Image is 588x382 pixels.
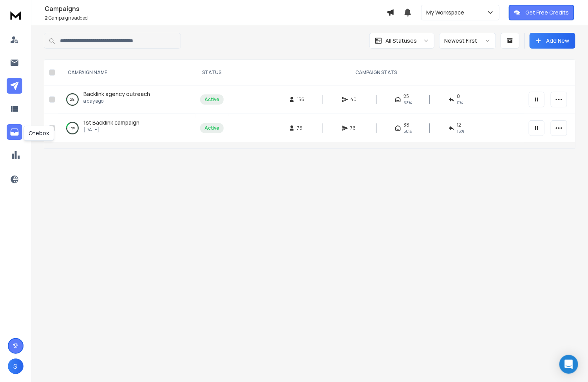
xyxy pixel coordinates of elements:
[530,33,575,49] button: Add New
[45,15,387,21] p: Campaigns added
[8,358,24,374] button: S
[71,96,75,103] p: 2 %
[403,128,412,134] span: 50 %
[45,4,387,13] h1: Campaigns
[24,126,54,141] div: Onebox
[403,100,412,106] span: 63 %
[525,9,569,16] p: Get Free Credits
[58,85,195,114] td: 2%Backlink agency outreacha day ago
[457,93,460,100] span: 0
[457,122,461,128] span: 12
[509,5,574,20] button: Get Free Credits
[297,125,305,131] span: 76
[45,14,48,21] span: 2
[403,122,409,128] span: 38
[83,127,139,133] p: [DATE]
[58,114,195,143] td: 15%1st Backlink campaign[DATE]
[559,355,578,374] div: Open Intercom Messenger
[385,37,417,45] p: All Statuses
[426,9,467,16] p: My Workspace
[457,100,463,106] span: 0 %
[195,60,228,85] th: STATUS
[403,93,409,100] span: 25
[83,90,150,98] span: Backlink agency outreach
[297,96,305,103] span: 156
[204,96,219,103] div: Active
[204,125,219,131] div: Active
[351,96,358,103] span: 40
[83,119,139,127] a: 1st Backlink campaign
[228,60,524,85] th: CAMPAIGN STATS
[83,98,150,104] p: a day ago
[58,60,195,85] th: CAMPAIGN NAME
[439,33,496,49] button: Newest First
[457,128,465,134] span: 16 %
[70,124,76,132] p: 15 %
[83,90,150,98] a: Backlink agency outreach
[351,125,358,131] span: 76
[8,8,24,22] img: logo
